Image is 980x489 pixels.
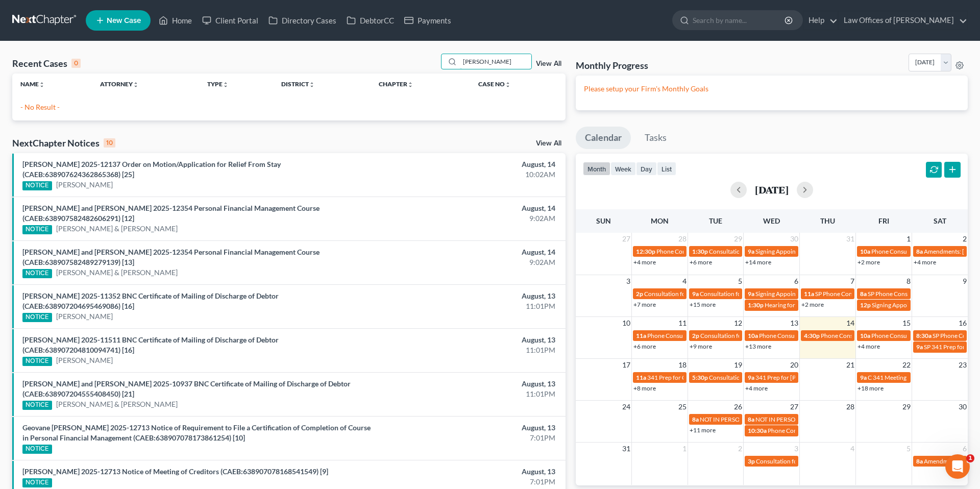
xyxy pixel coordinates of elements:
span: Consultation for [PERSON_NAME] [644,290,737,298]
span: 26 [733,401,743,413]
span: 2 [737,443,743,455]
a: +2 more [801,301,824,308]
span: 9a [748,290,754,298]
span: 22 [901,359,912,371]
span: Consultation for [PERSON_NAME], Inaudible [756,457,877,465]
a: [PERSON_NAME] 2025-11352 BNC Certificate of Mailing of Discharge of Debtor (CAEB:6389072046954690... [22,291,279,310]
span: 2 [962,233,968,245]
span: NOT IN PERSON APPTS. [755,415,820,423]
div: NOTICE [22,445,52,454]
a: Typeunfold_more [207,80,229,88]
i: unfold_more [407,82,413,88]
span: 4:30p [804,332,820,339]
input: Search by name... [693,11,786,30]
a: [PERSON_NAME] 2025-12137 Order on Motion/Application for Relief From Stay (CAEB:63890762436286536... [22,160,281,179]
div: NextChapter Notices [12,137,115,149]
div: 7:01PM [384,433,555,443]
a: Payments [399,11,456,30]
a: Directory Cases [263,11,341,30]
span: 31 [621,443,631,455]
span: 1 [966,454,974,462]
span: 29 [901,401,912,413]
a: [PERSON_NAME] [56,180,113,190]
span: Sat [934,216,946,225]
button: week [610,162,636,176]
span: 14 [845,317,855,329]
div: 11:01PM [384,389,555,399]
span: 12 [733,317,743,329]
span: 30 [789,233,799,245]
a: Tasks [635,127,676,149]
span: Consultation for [GEOGRAPHIC_DATA][PERSON_NAME][GEOGRAPHIC_DATA] [709,374,925,381]
span: Fri [878,216,889,225]
span: 5 [905,443,912,455]
span: 12:30p [636,248,655,255]
a: +2 more [857,258,880,266]
span: 5:30p [692,374,708,381]
div: NOTICE [22,269,52,278]
div: Recent Cases [12,57,81,69]
span: 9a [748,374,754,381]
a: +11 more [690,426,716,434]
span: 23 [958,359,968,371]
a: [PERSON_NAME] [56,311,113,322]
h3: Monthly Progress [576,59,648,71]
span: 8 [905,275,912,287]
span: 10 [621,317,631,329]
span: NOT IN PERSON APPTS. [700,415,765,423]
span: 6 [793,275,799,287]
a: +13 more [745,343,771,350]
span: 3 [625,275,631,287]
a: Chapterunfold_more [379,80,413,88]
div: August, 13 [384,291,555,301]
span: 16 [958,317,968,329]
span: 8a [916,248,923,255]
a: [PERSON_NAME] & [PERSON_NAME] [56,399,178,409]
span: New Case [107,17,141,25]
span: 28 [845,401,855,413]
div: NOTICE [22,357,52,366]
button: list [657,162,676,176]
a: +4 more [914,258,936,266]
h2: [DATE] [755,184,789,195]
span: 9a [748,248,754,255]
div: August, 13 [384,379,555,389]
div: 9:02AM [384,213,555,224]
a: Home [154,11,197,30]
div: August, 14 [384,247,555,257]
span: 10:30a [748,427,767,434]
span: 1:30p [748,301,764,309]
a: View All [536,60,561,67]
span: 11a [804,290,814,298]
a: Geovane [PERSON_NAME] 2025-12713 Notice of Requirement to File a Certification of Completion of C... [22,423,371,442]
div: NOTICE [22,478,52,487]
a: +4 more [633,258,656,266]
span: 4 [681,275,688,287]
a: [PERSON_NAME] and [PERSON_NAME] 2025-10937 BNC Certificate of Mailing of Discharge of Debtor (CAE... [22,379,351,398]
button: day [636,162,657,176]
span: 7 [849,275,855,287]
a: DebtorCC [341,11,399,30]
a: [PERSON_NAME] & [PERSON_NAME] [56,224,178,234]
a: +18 more [857,384,884,392]
span: Consultation for [PERSON_NAME] [700,332,793,339]
span: Thu [820,216,835,225]
span: 11 [677,317,688,329]
a: Help [803,11,838,30]
div: August, 14 [384,159,555,169]
span: 1:30p [692,248,708,255]
span: 5 [737,275,743,287]
span: 9a [692,290,699,298]
span: 13 [789,317,799,329]
span: Amendments: [924,457,961,465]
a: [PERSON_NAME] 2025-11511 BNC Certificate of Mailing of Discharge of Debtor (CAEB:6389072048100947... [22,335,279,354]
span: 10a [860,248,870,255]
span: 2p [636,290,643,298]
div: August, 13 [384,335,555,345]
span: 11a [636,374,646,381]
iframe: Intercom live chat [945,454,970,479]
span: Phone Consultation for [PERSON_NAME] [647,332,758,339]
p: - No Result - [20,102,557,112]
div: NOTICE [22,313,52,322]
a: +4 more [745,384,768,392]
